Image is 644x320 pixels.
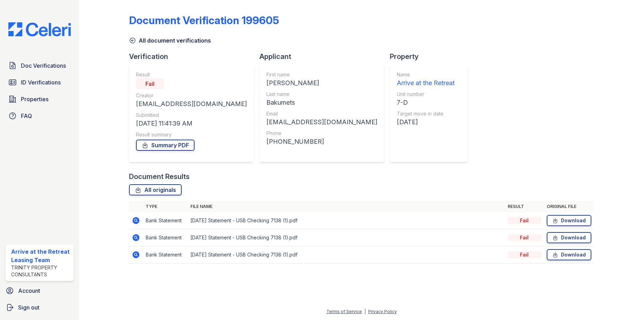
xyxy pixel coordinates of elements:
div: Result [136,71,247,78]
th: Original file [544,201,594,212]
div: Fail [508,217,541,224]
div: | [364,309,366,314]
td: Bank Statement [143,246,188,263]
div: Unit number [397,91,455,98]
div: [PERSON_NAME] [266,78,377,88]
div: Target move in date [397,110,455,117]
span: Account [18,286,40,295]
div: [EMAIL_ADDRESS][DOMAIN_NAME] [136,99,247,109]
div: Document Verification 199605 [129,14,279,27]
div: Last name [266,91,377,98]
th: Type [143,201,188,212]
a: Privacy Policy [368,309,397,314]
a: Download [547,215,591,226]
div: [DATE] 11:41:39 AM [136,119,247,128]
a: Terms of Service [326,309,362,314]
div: Verification [129,52,259,61]
div: [DATE] [397,117,455,127]
a: Doc Verifications [6,59,74,73]
div: Fail [508,251,541,258]
div: First name [266,71,377,78]
a: Download [547,232,591,243]
span: Doc Verifications [21,61,66,70]
div: Property [390,52,473,61]
div: Submitted [136,112,247,119]
span: FAQ [21,112,32,120]
a: FAQ [6,109,74,123]
span: Sign out [18,303,39,312]
td: [DATE] Statement - USB Checking 7138 (1).pdf [188,212,505,229]
div: Document Results [129,172,190,181]
th: File name [188,201,505,212]
div: Applicant [259,52,390,61]
a: Summary PDF [136,140,195,151]
div: Creator [136,92,247,99]
td: [DATE] Statement - USB Checking 7138 (1).pdf [188,229,505,246]
div: Result summary [136,131,247,138]
div: Name [397,71,455,78]
div: Arrive at the Retreat [397,78,455,88]
div: Fail [508,234,541,241]
td: Bank Statement [143,212,188,229]
td: [DATE] Statement - USB Checking 7138 (1).pdf [188,246,505,263]
a: All document verifications [129,36,211,45]
span: ID Verifications [21,78,61,87]
div: [PHONE_NUMBER] [266,137,377,147]
div: Trinity Property Consultants [11,264,71,278]
div: Phone [266,130,377,137]
td: Bank Statement [143,229,188,246]
img: CE_Logo_Blue-a8612792a0a2168367f1c8372b55b34899dd931a85d93a1a3d3e32e68fde9ad4.png [3,22,76,36]
a: ID Verifications [6,75,74,89]
div: Fail [136,78,164,89]
span: Properties [21,95,48,103]
div: 7-D [397,98,455,107]
div: Arrive at the Retreat Leasing Team [11,247,71,264]
a: Properties [6,92,74,106]
div: Bakumets [266,98,377,107]
a: Name Arrive at the Retreat [397,71,455,88]
div: [EMAIL_ADDRESS][DOMAIN_NAME] [266,117,377,127]
a: Download [547,249,591,260]
a: All originals [129,184,182,195]
a: Account [3,284,76,298]
th: Result [505,201,544,212]
div: Email [266,110,377,117]
a: Sign out [3,300,76,314]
